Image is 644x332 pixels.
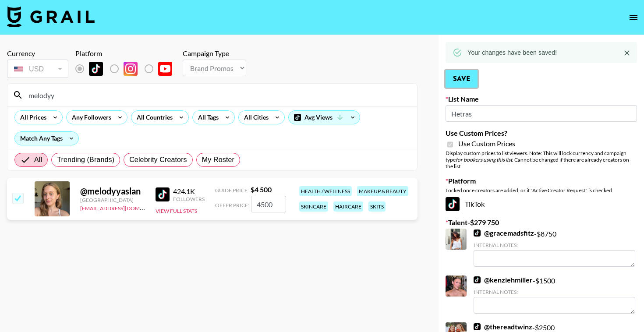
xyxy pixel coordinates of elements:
[446,150,637,170] div: Display custom prices to list viewers. Note: This will lock currency and campaign type . Cannot b...
[7,6,95,27] img: Grail Talent
[75,60,179,78] div: List locked to TikTok.
[15,132,78,145] div: Match Any Tags
[34,155,42,165] span: All
[467,45,557,60] div: Your changes have been saved!
[23,88,412,102] input: Search by User Name
[357,186,408,196] div: makeup & beauty
[75,49,179,58] div: Platform
[474,275,533,284] a: @kenziehmiller
[124,62,138,76] img: Instagram
[456,156,512,163] em: for bookers using this list
[251,196,286,212] input: 4 500
[80,203,168,212] a: [EMAIL_ADDRESS][DOMAIN_NAME]
[446,70,478,88] button: Save
[446,95,637,103] label: List Name
[446,187,637,194] div: Locked once creators are added, or if "Active Creator Request" is checked.
[289,111,360,124] div: Avg Views
[474,242,635,248] div: Internal Notes:
[620,46,633,60] button: Close
[474,322,532,331] a: @thereadtwinz
[458,139,515,148] span: Use Custom Prices
[446,129,637,138] label: Use Custom Prices?
[299,186,352,196] div: health / wellness
[474,289,635,295] div: Internal Notes:
[156,187,170,201] img: TikTok
[215,202,249,208] span: Offer Price:
[251,185,272,194] strong: $ 4 500
[474,275,635,314] div: - $ 1500
[80,186,145,197] div: @ melodyyaslan
[239,111,270,124] div: All Cities
[299,201,328,212] div: skincare
[474,230,481,237] img: TikTok
[474,229,635,267] div: - $ 8750
[67,111,113,124] div: Any Followers
[446,177,637,185] label: Platform
[7,49,68,58] div: Currency
[15,111,48,124] div: All Prices
[446,218,637,227] label: Talent - $ 279 750
[202,155,234,165] span: My Roster
[173,196,205,202] div: Followers
[333,201,363,212] div: haircare
[173,187,205,196] div: 424.1K
[158,62,172,76] img: YouTube
[156,208,197,214] button: View Full Stats
[9,61,67,77] div: USD
[131,111,174,124] div: All Countries
[368,201,386,212] div: skits
[446,197,637,211] div: TikTok
[57,155,114,165] span: Trending (Brands)
[80,197,145,203] div: [GEOGRAPHIC_DATA]
[625,9,642,26] button: open drawer
[89,62,103,76] img: TikTok
[474,276,481,283] img: TikTok
[474,323,481,330] img: TikTok
[474,229,534,237] a: @gracemadsfitz
[215,187,249,194] span: Guide Price:
[183,49,246,58] div: Campaign Type
[7,58,68,80] div: Currency is locked to USD
[193,111,220,124] div: All Tags
[446,197,460,211] img: TikTok
[129,155,187,165] span: Celebrity Creators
